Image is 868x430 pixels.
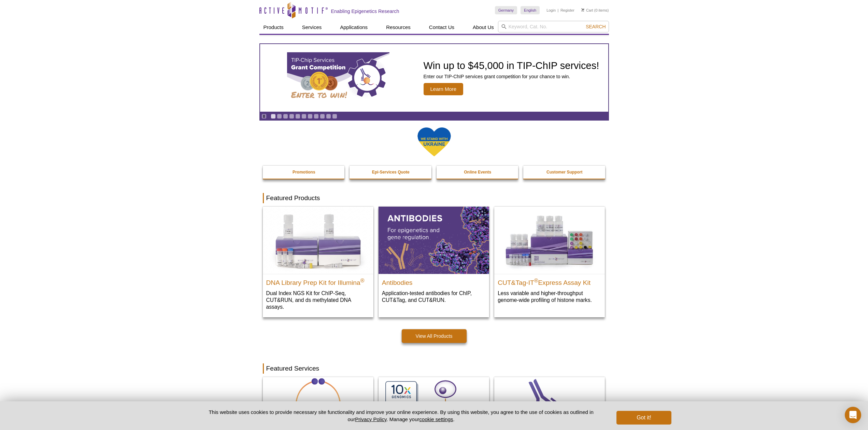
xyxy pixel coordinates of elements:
[581,6,609,14] li: (0 items)
[263,193,606,203] h2: Featured Products
[494,207,605,310] a: CUT&Tag-IT® Express Assay Kit CUT&Tag-IT®Express Assay Kit Less variable and higher-throughput ge...
[419,416,453,422] button: cookie settings
[546,170,582,175] strong: Customer Support
[584,24,608,30] button: Search
[293,170,315,175] strong: Promotions
[260,44,608,112] a: TIP-ChIP Services Grant Competition Win up to $45,000 in TIP-ChIP services! Enter our TIP-ChIP se...
[360,277,365,283] sup: ®
[301,114,307,119] a: Go to slide 6
[298,21,326,34] a: Services
[289,114,294,119] a: Go to slide 4
[581,8,593,13] a: Cart
[382,276,486,286] h2: Antibodies
[379,207,489,274] img: All Antibodies
[283,114,288,119] a: Go to slide 3
[845,407,861,423] div: Open Intercom Messenger
[402,329,467,343] a: View All Products
[521,6,540,14] a: English
[382,290,486,304] p: Application-tested antibodies for ChIP, CUT&Tag, and CUT&RUN.
[277,114,282,119] a: Go to slide 2
[546,8,556,13] a: Login
[314,114,319,119] a: Go to slide 8
[263,207,373,317] a: DNA Library Prep Kit for Illumina DNA Library Prep Kit for Illumina® Dual Index NGS Kit for ChIP-...
[424,73,599,80] p: Enter our TIP-ChIP services grant competition for your chance to win.
[616,411,671,425] button: Got it!
[350,166,432,179] a: Epi-Services Quote
[295,114,300,119] a: Go to slide 5
[558,6,559,14] li: |
[355,416,386,422] a: Privacy Policy
[382,21,415,34] a: Resources
[259,21,288,34] a: Products
[287,52,389,103] img: TIP-ChIP Services Grant Competition
[523,166,606,179] a: Customer Support
[498,276,601,286] h2: CUT&Tag-IT Express Assay Kit
[560,8,574,13] a: Register
[266,276,370,286] h2: DNA Library Prep Kit for Illumina
[197,408,606,423] p: This website uses cookies to provide necessary site functionality and improve your online experie...
[320,114,325,119] a: Go to slide 9
[308,114,313,119] a: Go to slide 7
[271,114,276,119] a: Go to slide 1
[586,24,606,29] span: Search
[263,166,345,179] a: Promotions
[379,207,489,310] a: All Antibodies Antibodies Application-tested antibodies for ChIP, CUT&Tag, and CUT&RUN.
[332,114,337,119] a: Go to slide 11
[534,277,538,283] sup: ®
[425,21,458,34] a: Contact Us
[372,170,410,175] strong: Epi-Services Quote
[498,290,601,304] p: Less variable and higher-throughput genome-wide profiling of histone marks​.
[494,207,605,274] img: CUT&Tag-IT® Express Assay Kit
[498,21,609,32] input: Keyword, Cat. No.
[464,170,491,175] strong: Online Events
[417,127,451,157] img: We Stand With Ukraine
[581,8,584,12] img: Your Cart
[266,290,370,310] p: Dual Index NGS Kit for ChIP-Seq, CUT&RUN, and ds methylated DNA assays.
[424,83,464,95] span: Learn More
[331,8,399,14] h2: Enabling Epigenetics Research
[261,114,267,119] a: Toggle autoplay
[336,21,372,34] a: Applications
[437,166,519,179] a: Online Events
[263,207,373,274] img: DNA Library Prep Kit for Illumina
[260,44,608,112] article: TIP-ChIP Services Grant Competition
[424,60,599,71] h2: Win up to $45,000 in TIP-ChIP services!
[326,114,331,119] a: Go to slide 10
[263,363,606,374] h2: Featured Services
[469,21,498,34] a: About Us
[495,6,517,14] a: Germany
